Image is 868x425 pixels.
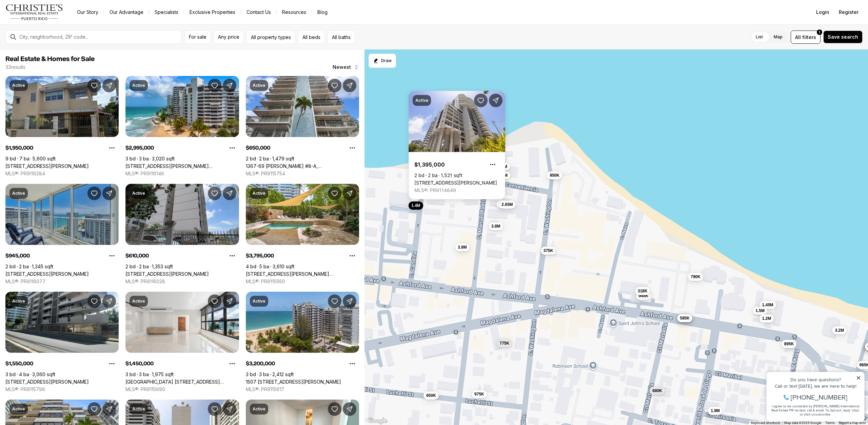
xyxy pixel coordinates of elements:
a: Our Advantage [104,7,149,17]
button: 650K [423,391,439,400]
div: Call or text [DATE], we are here to help! [7,22,98,26]
span: I agree to be contacted by [PERSON_NAME] International Real Estate PR via text, call & email. To ... [8,42,97,55]
button: Property options [105,357,119,370]
a: 1507 ASHFORD #1202, SAN JUAN PR, 00911 [246,379,341,385]
span: 1.45M [762,302,773,308]
span: 585K [680,315,690,321]
a: 1510 CALLE MIRSONIA, SAN JUAN PR, 00911 [5,163,89,169]
button: Share Property [343,187,356,200]
button: 585K [677,314,692,322]
button: Save Property: 2 CANDINA ST #703 [474,94,488,107]
span: 3.8M [491,224,500,229]
span: 895K [784,341,794,347]
span: 1.4M [411,203,420,208]
button: For sale [184,31,211,44]
p: Active [12,406,25,412]
button: Property options [346,249,359,263]
button: Contact Us [241,7,276,17]
button: Property options [105,249,119,263]
button: Share Property [489,94,502,107]
button: Save Property: 1477 ASHFORD AVE #2206 [87,187,101,200]
span: Login [816,9,829,15]
button: 1.45M [759,301,776,309]
p: Active [132,83,145,88]
button: Save Property: 56 KINGS COURT ST #2A [87,402,101,416]
p: Active [253,406,265,412]
label: List [750,31,768,43]
button: Property options [105,141,119,155]
span: All [795,34,801,41]
span: 975K [474,391,484,397]
a: 1520 ASHFORD AVE. #4, SAN JUAN PR, 00911 [5,379,89,385]
button: 3.8M [489,222,503,230]
button: Share Property [343,402,356,416]
button: Save Property: 1501 ASHFORD AVENUE #9A [208,402,221,416]
span: Any price [218,34,239,40]
span: 3M [499,201,505,207]
span: 3.2M [835,328,844,333]
a: Park Terrace 1501 ASHFORD AVE #4A, SAN JUAN PR, 00911 [125,379,239,385]
button: Save Property: 1 MANUEL RODRIGUEZ SERRA ST #6 [208,79,221,92]
button: 1.9M [708,407,723,415]
p: Active [253,191,265,196]
p: Active [12,83,25,88]
button: All beds [298,31,325,44]
span: 790K [691,274,701,279]
a: 1477 ASHFORD AVE #2206, SAN JUAN PR, 00907 [5,271,89,277]
span: 1 [819,30,820,35]
img: logo [5,4,63,20]
button: 3.9M [496,171,510,179]
p: Active [132,191,145,196]
span: 650K [426,393,436,398]
button: All property types [246,31,295,44]
span: [PHONE_NUMBER] [28,32,84,39]
button: Newest [329,60,363,74]
button: 3M [496,200,508,208]
button: Share Property [223,187,236,200]
button: Any price [214,31,244,44]
span: 3M [501,164,507,169]
button: Save Property: 76 COND KINGS COURT #602 [208,187,221,200]
span: Newest [333,64,351,70]
a: Specialists [149,7,184,17]
button: 895K [781,340,796,348]
button: Allfilters1 [791,31,821,44]
span: 1.9M [711,408,720,413]
button: Save Property: 1510 CALLE MIRSONIA [87,79,101,92]
button: 775K [497,339,512,347]
p: Active [415,98,428,103]
button: 3.2M [832,326,847,334]
span: 1.5M [755,308,765,313]
button: Share Property [343,294,356,308]
a: 2 CANDINA ST #703, SAN JUAN PR, 00907 [414,180,497,186]
a: 1367-69 LUCHETTI #8-A, SAN JUAN PR, 00907 [246,163,359,169]
button: Property options [225,357,239,370]
button: Share Property [102,79,116,92]
span: filters [802,34,816,41]
button: 680K [650,387,665,395]
button: 3M [499,162,510,171]
p: Active [132,298,145,304]
a: Our Story [72,7,104,17]
button: 3.9M [455,243,470,251]
button: Property options [486,158,499,171]
button: Save Property: Park Terrace 1501 ASHFORD AVE #4A [208,294,221,308]
span: For sale [189,34,206,40]
button: 790K [688,273,703,281]
a: Exclusive Properties [184,7,241,17]
button: Save Property: 11 MANUEL RODRIGUEZ SERRA ST [328,187,341,200]
button: Save Property: 1520 ASHFORD AVE. #4 [87,294,101,308]
span: 1.2M [762,316,771,321]
a: 76 COND KINGS COURT #602, SAN JUAN PR, 00911 [125,271,209,277]
span: 318K [637,288,647,294]
button: 950K [547,171,562,179]
button: 1.2M [759,314,774,323]
span: 2.65M [501,202,513,207]
label: Map [768,31,788,43]
div: Do you have questions? [7,15,98,20]
button: Property options [346,357,359,370]
span: 3.9M [458,245,467,250]
span: Real Estate & Homes for Sale [5,56,95,62]
button: Save Property: 1507 ASHFORD #1202 [328,294,341,308]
